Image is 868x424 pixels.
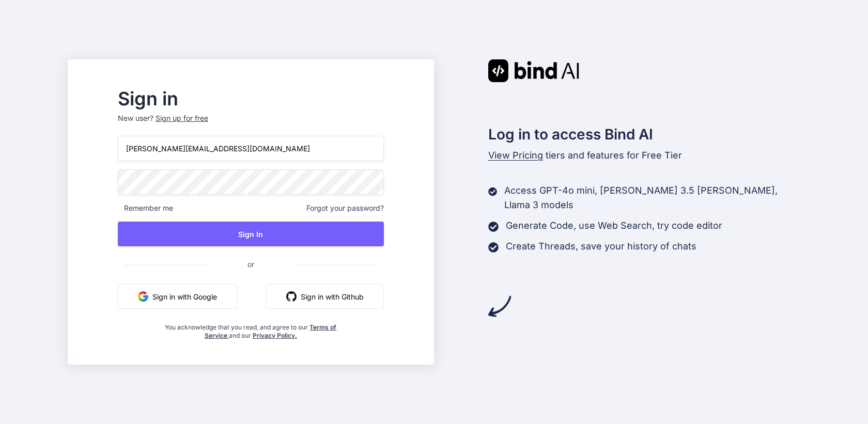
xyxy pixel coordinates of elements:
[118,113,384,136] p: New user?
[286,291,297,302] img: github
[266,284,384,309] button: Sign in with Github
[138,291,148,302] img: google
[162,317,340,340] div: You acknowledge that you read, and agree to our and our
[306,203,384,213] span: Forgot your password?
[506,239,696,254] p: Create Threads, save your history of chats
[253,332,297,339] a: Privacy Policy.
[118,222,384,246] button: Sign In
[504,183,800,212] p: Access GPT-4o mini, [PERSON_NAME] 3.5 [PERSON_NAME], Llama 3 models
[118,136,384,161] input: Login or Email
[206,252,296,277] span: or
[488,148,800,163] p: tiers and features for Free Tier
[205,323,337,339] a: Terms of Service
[506,218,722,233] p: Generate Code, use Web Search, try code editor
[488,59,579,82] img: Bind AI logo
[118,90,384,107] h2: Sign in
[488,295,511,318] img: arrow
[488,123,800,145] h2: Log in to access Bind AI
[118,203,173,213] span: Remember me
[488,150,543,161] span: View Pricing
[118,284,237,309] button: Sign in with Google
[156,113,208,123] div: Sign up for free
